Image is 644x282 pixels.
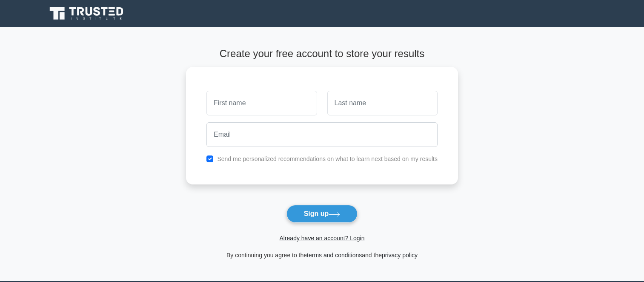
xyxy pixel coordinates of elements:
[382,252,418,259] a: privacy policy
[217,155,438,162] label: Send me personalized recommendations on what to learn next based on my results
[181,250,463,260] div: By continuing you agree to the and the
[279,235,364,242] a: Already have an account? Login
[206,122,438,147] input: Email
[327,91,438,115] input: Last name
[186,48,458,60] h4: Create your free account to store your results
[286,205,358,223] button: Sign up
[307,252,362,259] a: terms and conditions
[206,91,317,115] input: First name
